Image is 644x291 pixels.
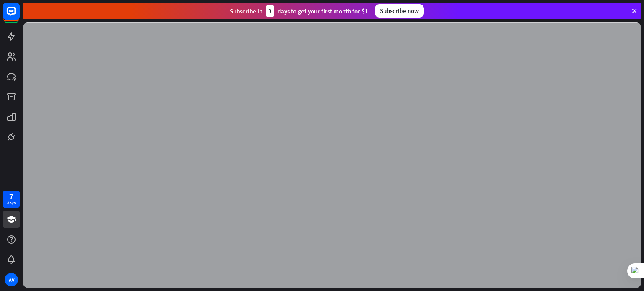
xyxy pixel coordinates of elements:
div: Subscribe in days to get your first month for $1 [230,5,368,17]
a: 7 days [3,191,20,208]
div: Subscribe now [375,4,424,18]
div: AV [5,273,18,286]
div: 7 [9,193,13,200]
div: days [7,200,16,206]
div: 3 [266,5,274,17]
